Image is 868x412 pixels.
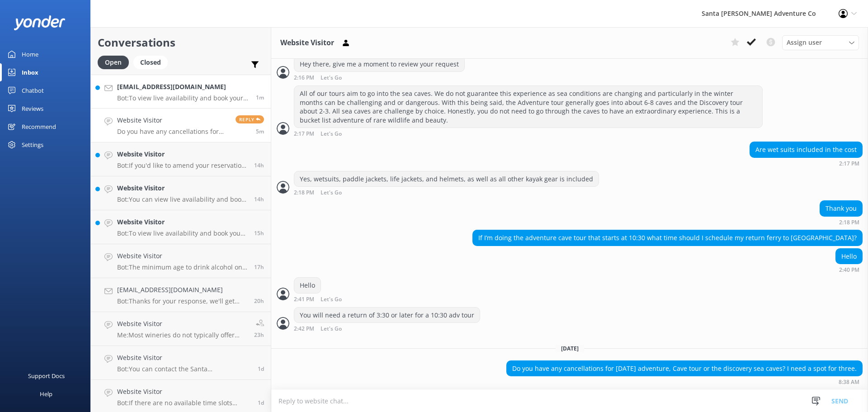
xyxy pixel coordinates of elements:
[294,171,599,187] div: Yes, wetsuits, paddle jackets, life jackets, and helmets, as well as all other kayak gear is incl...
[254,331,264,339] span: Oct 13 2025 09:14am (UTC -07:00) America/Tijuana
[98,57,133,67] a: Open
[133,57,172,67] a: Closed
[40,385,52,403] div: Help
[117,183,247,193] h4: Website Visitor
[294,308,480,323] div: You will need a return of 3:30 or later for a 10:30 adv tour
[28,367,65,385] div: Support Docs
[22,99,43,118] div: Reviews
[294,296,371,303] div: Oct 13 2025 02:41pm (UTC -07:00) America/Tijuana
[294,86,762,128] div: All of our tours aim to go into the sea caves. We do not guarantee this experience as sea conditi...
[133,56,168,69] div: Closed
[294,190,314,196] strong: 2:18 PM
[294,57,464,72] div: Hey there, give me a moment to review your request
[22,136,43,154] div: Settings
[117,319,247,329] h4: Website Visitor
[839,379,859,385] strong: 8:38 AM
[117,115,229,125] h4: Website Visitor
[117,149,247,159] h4: Website Visitor
[820,219,863,225] div: Oct 13 2025 02:18pm (UTC -07:00) America/Tijuana
[280,37,334,49] h3: Website Visitor
[321,75,342,81] span: Let's Go
[321,297,342,303] span: Let's Go
[117,82,249,92] h4: [EMAIL_ADDRESS][DOMAIN_NAME]
[254,297,264,305] span: Oct 13 2025 12:09pm (UTC -07:00) America/Tijuana
[91,142,271,176] a: Website VisitorBot:If you'd like to amend your reservation, please contact the Santa [PERSON_NAME...
[294,297,314,303] strong: 2:41 PM
[117,285,247,295] h4: [EMAIL_ADDRESS][DOMAIN_NAME]
[117,251,247,261] h4: Website Visitor
[98,56,129,69] div: Open
[256,94,264,101] span: Oct 14 2025 08:43am (UTC -07:00) America/Tijuana
[117,161,247,170] p: Bot: If you'd like to amend your reservation, please contact the Santa [PERSON_NAME] Adventure Co...
[321,131,342,137] span: Let's Go
[91,109,271,142] a: Website VisitorDo you have any cancellations for [DATE] adventure, Cave tour or the discovery sea...
[22,81,44,99] div: Chatbot
[294,325,480,332] div: Oct 13 2025 02:42pm (UTC -07:00) America/Tijuana
[117,94,249,102] p: Bot: To view live availability and book your Santa [PERSON_NAME] Adventure tour in June, please v...
[294,189,599,196] div: Oct 13 2025 02:18pm (UTC -07:00) America/Tijuana
[98,34,264,51] h2: Conversations
[835,266,863,273] div: Oct 13 2025 02:40pm (UTC -07:00) America/Tijuana
[91,210,271,244] a: Website VisitorBot:To view live availability and book your Santa [PERSON_NAME] Adventure tour, cl...
[254,161,264,169] span: Oct 13 2025 06:42pm (UTC -07:00) America/Tijuana
[91,176,271,210] a: Website VisitorBot:You can view live availability and book your kayak tour for March by visiting ...
[294,130,763,137] div: Oct 13 2025 02:17pm (UTC -07:00) America/Tijuana
[236,115,264,123] span: Reply
[117,297,247,305] p: Bot: Thanks for your response, we'll get back to you as soon as we can during opening hours.
[117,229,247,237] p: Bot: To view live availability and book your Santa [PERSON_NAME] Adventure tour, click [URL][DOMA...
[321,190,342,196] span: Let's Go
[294,278,321,293] div: Hello
[254,195,264,203] span: Oct 13 2025 06:36pm (UTC -07:00) America/Tijuana
[254,263,264,271] span: Oct 13 2025 03:21pm (UTC -07:00) America/Tijuana
[117,195,247,204] p: Bot: You can view live availability and book your kayak tour for March by visiting [URL][DOMAIN_N...
[91,75,271,109] a: [EMAIL_ADDRESS][DOMAIN_NAME]Bot:To view live availability and book your Santa [PERSON_NAME] Adven...
[258,399,264,407] span: Oct 13 2025 07:29am (UTC -07:00) America/Tijuana
[294,326,314,332] strong: 2:42 PM
[117,263,247,271] p: Bot: The minimum age to drink alcohol on a wine tour is 21 years. However, children aged [DEMOGRA...
[117,331,247,339] p: Me: Most wineries do not typically offer behind the scenes wine tours for standard 90 minute tast...
[507,361,862,376] div: Do you have any cancellations for [DATE] adventure, Cave tour or the discovery sea caves? I need ...
[258,365,264,373] span: Oct 13 2025 08:43am (UTC -07:00) America/Tijuana
[254,229,264,237] span: Oct 13 2025 05:13pm (UTC -07:00) America/Tijuana
[22,63,38,81] div: Inbox
[321,326,342,332] span: Let's Go
[750,160,863,166] div: Oct 13 2025 02:17pm (UTC -07:00) America/Tijuana
[117,217,247,227] h4: Website Visitor
[782,35,859,50] div: Assign User
[294,75,314,81] strong: 2:16 PM
[117,128,229,136] p: Do you have any cancellations for [DATE] adventure, Cave tour or the discovery sea caves? I need ...
[91,312,271,346] a: Website VisitorMe:Most wineries do not typically offer behind the scenes wine tours for standard ...
[117,399,251,407] p: Bot: If there are no available time slots showing online for March/April, the trip is likely full...
[787,38,822,47] span: Assign user
[22,45,38,63] div: Home
[14,15,66,30] img: yonder-white-logo.png
[22,118,56,136] div: Recommend
[506,379,863,385] div: Oct 14 2025 08:38am (UTC -07:00) America/Tijuana
[836,249,862,264] div: Hello
[256,128,264,135] span: Oct 14 2025 08:38am (UTC -07:00) America/Tijuana
[91,244,271,278] a: Website VisitorBot:The minimum age to drink alcohol on a wine tour is 21 years. However, children...
[820,201,862,216] div: Thank you
[117,353,251,363] h4: Website Visitor
[839,267,859,273] strong: 2:40 PM
[839,161,859,166] strong: 2:17 PM
[117,365,251,373] p: Bot: You can contact the Santa [PERSON_NAME] Adventure Co. team at [PHONE_NUMBER], or by emailing...
[91,278,271,312] a: [EMAIL_ADDRESS][DOMAIN_NAME]Bot:Thanks for your response, we'll get back to you as soon as we can...
[117,387,251,397] h4: Website Visitor
[294,131,314,137] strong: 2:17 PM
[750,142,862,157] div: Are wet suits included in the cost
[91,346,271,380] a: Website VisitorBot:You can contact the Santa [PERSON_NAME] Adventure Co. team at [PHONE_NUMBER], ...
[294,74,465,81] div: Oct 13 2025 02:16pm (UTC -07:00) America/Tijuana
[839,220,859,225] strong: 2:18 PM
[473,230,862,246] div: If I’m doing the adventure cave tour that starts at 10:30 what time should I schedule my return f...
[556,345,584,352] span: [DATE]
